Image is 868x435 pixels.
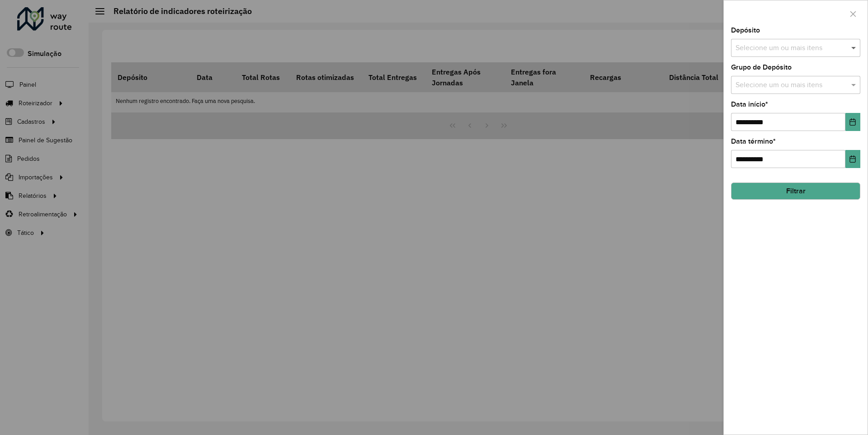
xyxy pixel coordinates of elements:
[845,150,860,168] button: Choose Date
[731,99,768,110] label: Data início
[731,136,776,147] label: Data término
[845,113,860,131] button: Choose Date
[731,25,760,36] label: Depósito
[731,62,792,73] label: Grupo de Depósito
[731,182,860,200] button: Filtrar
